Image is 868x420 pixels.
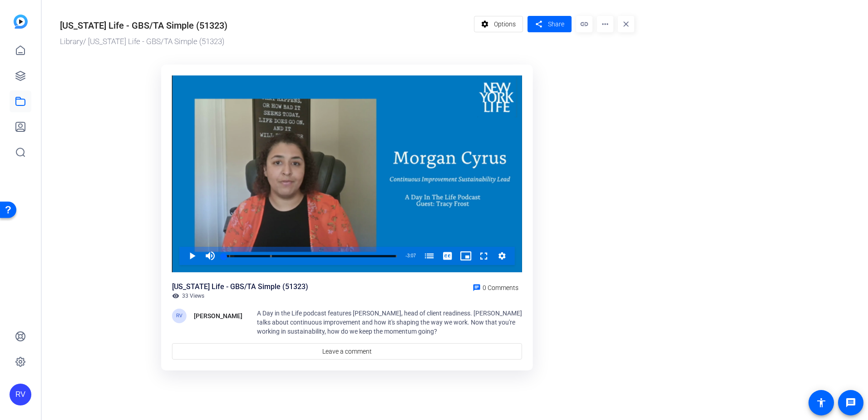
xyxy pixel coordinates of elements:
div: [PERSON_NAME] [194,310,242,321]
div: RV [172,309,187,323]
span: 0 Comments [483,284,518,291]
div: / [US_STATE] Life - GBS/TA Simple (51323) [60,36,469,48]
mat-icon: close [618,16,634,32]
a: Library [60,37,83,46]
mat-icon: visibility [172,292,179,300]
mat-icon: link [576,16,592,32]
div: [US_STATE] Life - GBS/TA Simple (51323) [60,19,227,32]
span: Leave a comment [322,347,372,356]
mat-icon: settings [479,15,491,33]
mat-icon: chat [473,284,481,292]
span: 33 Views [182,292,204,300]
a: 0 Comments [469,281,522,292]
mat-icon: share [533,18,544,30]
button: Fullscreen [475,247,493,265]
mat-icon: more_horiz [597,16,613,32]
button: Picture-in-Picture [457,247,475,265]
div: Video Player [172,75,522,273]
mat-icon: message [845,397,856,408]
button: Share [528,16,572,32]
div: [US_STATE] Life - GBS/TA Simple (51323) [172,281,308,292]
img: blue-gradient.svg [14,15,28,29]
span: - [405,253,407,258]
a: Leave a comment [172,343,522,360]
div: Progress Bar [224,255,397,257]
div: RV [10,384,31,405]
button: Options [474,16,523,32]
span: 3:07 [407,253,416,258]
span: Share [548,20,564,29]
span: A Day in the Life podcast features [PERSON_NAME], head of client readiness. [PERSON_NAME] talks a... [257,310,522,335]
span: Options [494,15,516,33]
button: Chapters [420,247,439,265]
button: Captions [439,247,457,265]
mat-icon: accessibility [816,397,827,408]
button: Play [183,247,201,265]
button: Mute [201,247,219,265]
